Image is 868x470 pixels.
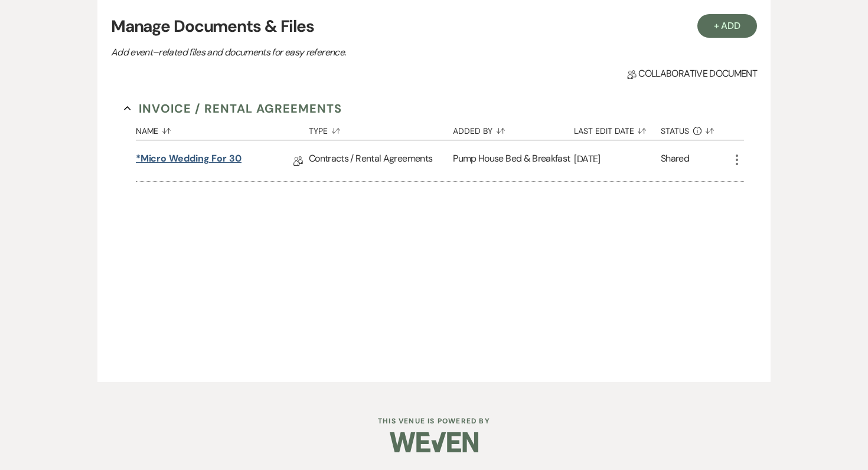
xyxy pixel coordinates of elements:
[627,67,757,81] span: Collaborative document
[661,117,730,140] button: Status
[390,422,478,463] img: Weven Logo
[453,140,574,181] div: Pump House Bed & Breakfast
[574,152,661,167] p: [DATE]
[111,45,524,60] p: Add event–related files and documents for easy reference.
[136,152,242,170] a: *Micro Wedding for 30
[136,117,309,140] button: Name
[697,14,758,38] button: + Add
[574,117,661,140] button: Last Edit Date
[111,14,757,39] h3: Manage Documents & Files
[453,117,574,140] button: Added By
[661,127,689,135] span: Status
[309,140,453,181] div: Contracts / Rental Agreements
[124,100,342,117] button: Invoice / Rental Agreements
[309,117,453,140] button: Type
[661,152,689,170] div: Shared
